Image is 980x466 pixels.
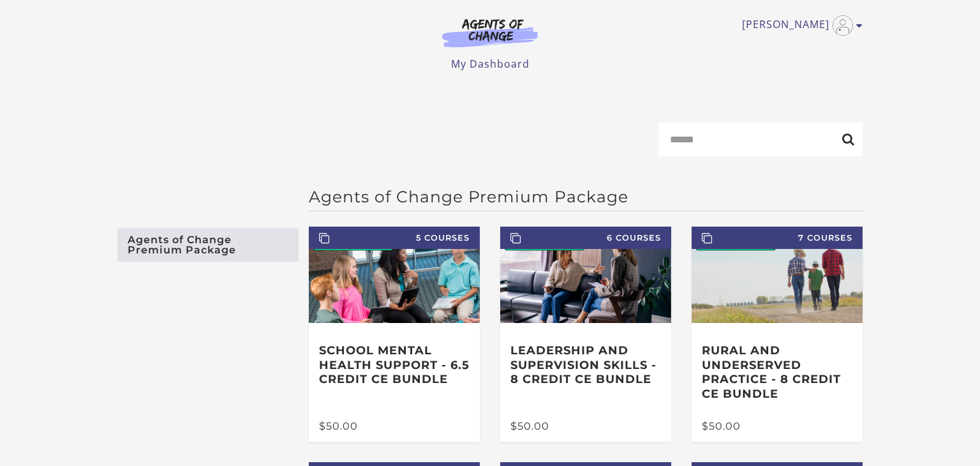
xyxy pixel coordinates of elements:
[117,228,299,262] a: Agents of Change Premium Package
[510,343,661,387] h3: Leadership and Supervision Skills - 8 Credit CE Bundle
[319,343,470,387] h3: School Mental Health Support - 6.5 Credit CE Bundle
[500,227,671,442] a: 6 Courses Leadership and Supervision Skills - 8 Credit CE Bundle $50.00
[309,227,480,249] span: 5 Courses
[319,421,470,432] div: $50.00
[692,227,863,442] a: 7 Courses Rural and Underserved Practice - 8 Credit CE Bundle $50.00
[309,187,863,206] h2: Agents of Change Premium Package
[429,18,551,47] img: Agents of Change Logo
[500,227,671,249] span: 6 Courses
[702,343,852,401] h3: Rural and Underserved Practice - 8 Credit CE Bundle
[510,421,661,432] div: $50.00
[692,227,863,249] span: 7 Courses
[742,15,856,36] a: Toggle menu
[451,57,530,71] a: My Dashboard
[702,421,852,432] div: $50.00
[309,227,480,442] a: 5 Courses School Mental Health Support - 6.5 Credit CE Bundle $50.00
